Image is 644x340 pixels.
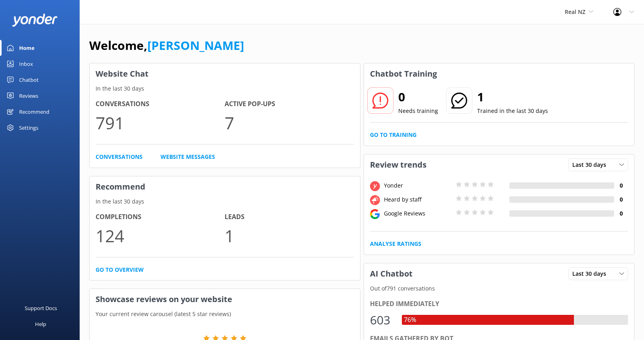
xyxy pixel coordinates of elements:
div: Heard by staff [382,195,454,204]
p: In the last 30 days [90,84,360,93]
h2: 0 [398,87,438,107]
div: 76% [402,315,418,325]
div: Settings [19,120,38,136]
div: Reviews [19,88,38,104]
h3: AI Chatbot [364,263,419,284]
a: Analyse Ratings [370,239,421,248]
a: Go to Training [370,130,417,139]
p: In the last 30 days [90,197,360,206]
div: Yonder [382,181,454,190]
a: Go to overview [96,265,144,274]
p: 791 [96,109,225,136]
img: yonder-white-logo.png [12,14,58,27]
p: Needs training [398,107,438,115]
p: 1 [225,222,354,249]
h4: Active Pop-ups [225,99,354,109]
h3: Review trends [364,154,433,175]
p: 124 [96,222,225,249]
p: 7 [225,109,354,136]
h4: Completions [96,212,225,222]
div: Google Reviews [382,209,454,218]
a: Conversations [96,152,143,161]
div: Support Docs [25,300,57,316]
h4: 0 [614,181,628,190]
span: Last 30 days [572,269,611,278]
div: Chatbot [19,72,39,88]
div: Inbox [19,56,33,72]
h2: 1 [477,87,548,107]
a: Website Messages [161,152,215,161]
div: Recommend [19,104,49,120]
h4: 0 [614,209,628,218]
p: Trained in the last 30 days [477,107,548,115]
div: 603 [370,310,394,330]
h4: 0 [614,195,628,204]
p: Out of 791 conversations [364,284,634,293]
a: [PERSON_NAME] [147,37,244,53]
h3: Website Chat [90,63,360,84]
h4: Leads [225,212,354,222]
h3: Recommend [90,176,360,197]
div: Helped immediately [370,299,628,309]
span: Last 30 days [572,160,611,169]
h3: Chatbot Training [364,63,443,84]
h3: Showcase reviews on your website [90,289,360,310]
h4: Conversations [96,99,225,109]
div: Help [35,316,46,332]
h1: Welcome, [89,36,244,55]
span: Real NZ [565,8,585,16]
div: Home [19,40,35,56]
p: Your current review carousel (latest 5 star reviews) [90,310,360,318]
